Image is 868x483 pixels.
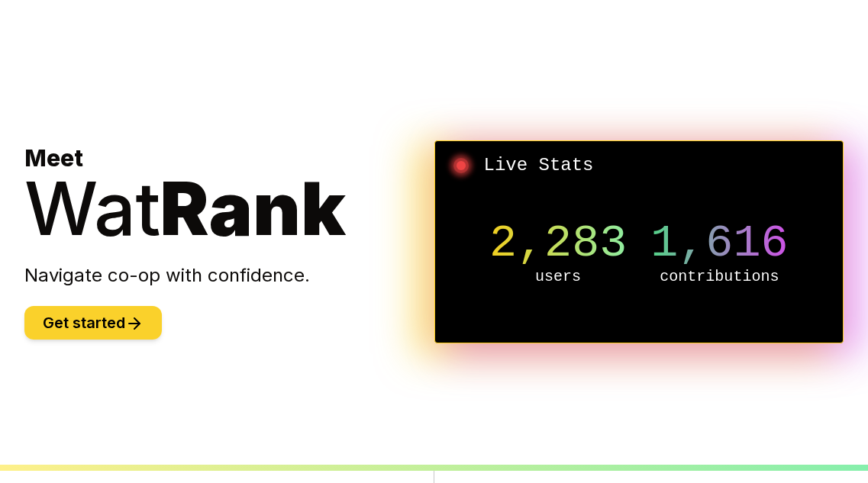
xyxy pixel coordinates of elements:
[24,316,162,331] a: Get started
[478,221,639,266] p: 2,283
[24,164,160,253] span: Wat
[447,153,831,178] h2: Live Stats
[24,144,434,245] h1: Meet
[639,221,800,266] p: 1,616
[24,306,162,340] button: Get started
[160,164,346,253] span: Rank
[24,263,434,288] p: Navigate co-op with confidence.
[478,266,639,288] p: users
[639,266,800,288] p: contributions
